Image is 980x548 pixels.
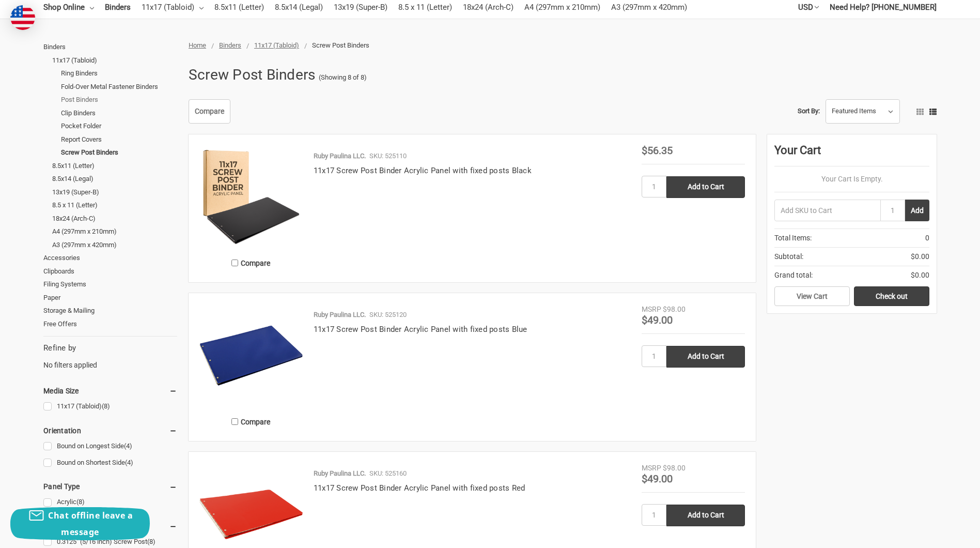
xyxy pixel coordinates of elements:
span: $98.00 [663,305,686,313]
h5: Orientation [43,424,177,437]
span: (4) [125,459,133,466]
a: Home [189,41,206,49]
button: Chat offline leave a message [10,507,150,540]
input: Add to Cart [666,505,745,526]
a: 11x17 (Tabloid) [254,41,299,49]
div: MSRP [642,304,661,315]
input: Compare [231,418,238,425]
span: Chat offline leave a message [48,510,133,538]
input: Add to Cart [666,346,745,368]
div: Your Cart [774,142,929,166]
span: Total Items: [774,233,812,243]
a: 13x19 (Super-B) [52,186,177,199]
a: Check out [854,286,929,306]
a: Screw Post Binders [61,146,177,159]
input: Compare [231,260,238,266]
img: duty and tax information for United States [10,5,35,30]
span: (8) [102,402,110,410]
a: Free Offers [43,317,177,331]
a: Binders [219,41,241,49]
a: Accessories [43,251,177,265]
a: 11x17 (Tabloid) [43,400,177,414]
input: Add SKU to Cart [774,200,880,221]
span: Subtotal: [774,251,803,262]
span: (Showing 8 of 8) [319,72,367,83]
span: (8) [76,498,85,506]
a: Paper [43,291,177,305]
span: $98.00 [663,464,686,472]
h1: Screw Post Binders [189,62,316,88]
a: Bound on Longest Side [43,439,177,453]
a: 11x17 (Tabloid) [52,54,177,67]
span: (8) [147,538,155,545]
a: 11x17 Screw Post Binder Acrylic Panel with fixed posts Blue [314,325,527,334]
span: $0.00 [911,270,929,281]
a: Bound on Shortest Side [43,456,177,470]
label: Sort By: [798,103,820,119]
label: Compare [199,413,303,430]
a: 8.5 x 11 (Letter) [52,199,177,212]
a: 11x17 Screw Post Binder Acrylic Panel with fixed posts Black [314,166,532,175]
p: SKU: 525120 [369,310,407,320]
label: Compare [199,254,303,271]
button: Add [905,200,929,221]
span: (4) [124,442,132,450]
span: $49.00 [642,473,673,485]
a: 8.5x14 (Legal) [52,172,177,186]
a: Storage & Mailing [43,304,177,317]
a: Compare [189,99,230,124]
p: Ruby Paulina LLC. [314,310,366,320]
a: A4 (297mm x 210mm) [52,225,177,238]
a: Clipboards [43,265,177,278]
a: A3 (297mm x 420mm) [52,238,177,252]
a: Pocket Folder [61,119,177,133]
p: SKU: 525110 [369,151,407,161]
a: Ring Binders [61,67,177,80]
a: Binders [43,40,177,54]
img: 11x17 Screw Post Binder Acrylic Panel with fixed posts Black [199,145,303,249]
a: View Cart [774,286,850,306]
span: $49.00 [642,314,673,326]
p: Ruby Paulina LLC. [314,468,366,479]
span: 0 [925,233,929,243]
a: Filing Systems [43,278,177,291]
h5: Media Size [43,385,177,397]
a: Report Covers [61,133,177,146]
p: Ruby Paulina LLC. [314,151,366,161]
p: Your Cart Is Empty. [774,174,929,185]
a: 18x24 (Arch-C) [52,212,177,225]
span: Screw Post Binders [312,41,369,49]
h5: Panel Type [43,480,177,493]
a: Clip Binders [61,106,177,120]
a: Acrylic [43,495,177,509]
div: MSRP [642,463,661,474]
span: $0.00 [911,251,929,262]
div: No filters applied [43,342,177,370]
a: 8.5x11 (Letter) [52,159,177,173]
span: Grand total: [774,270,813,281]
img: 11x17 Screw Post Binder Acrylic Panel with fixed posts Blue [199,304,303,407]
h5: Refine by [43,342,177,354]
a: Fold-Over Metal Fastener Binders [61,80,177,94]
p: SKU: 525160 [369,468,407,479]
input: Add to Cart [666,176,745,198]
a: Post Binders [61,93,177,106]
a: 11x17 Screw Post Binder Acrylic Panel with fixed posts Red [314,483,525,493]
span: $56.35 [642,144,673,157]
